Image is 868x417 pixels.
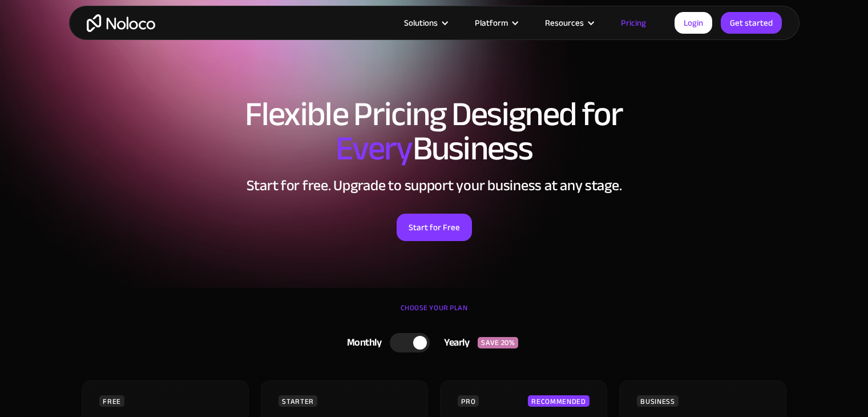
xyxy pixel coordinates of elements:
div: Solutions [390,15,461,30]
div: Solutions [404,15,438,30]
a: Login [675,12,712,34]
div: CHOOSE YOUR PLAN [80,299,788,328]
div: RECOMMENDED [528,395,589,407]
div: Platform [461,15,531,30]
h1: Flexible Pricing Designed for Business [80,97,788,166]
h2: Start for free. Upgrade to support your business at any stage. [80,177,788,194]
a: Get started [721,12,782,34]
div: BUSINESS [637,395,678,407]
div: STARTER [278,395,317,407]
div: Platform [475,15,508,30]
div: PRO [458,395,479,407]
a: Pricing [607,15,660,30]
a: home [87,14,155,32]
div: FREE [99,395,124,407]
div: Resources [545,15,584,30]
div: SAVE 20% [478,337,518,348]
a: Start for Free [397,214,472,241]
span: Every [336,117,413,181]
div: Monthly [333,334,390,351]
div: Resources [531,15,607,30]
div: Yearly [430,334,478,351]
